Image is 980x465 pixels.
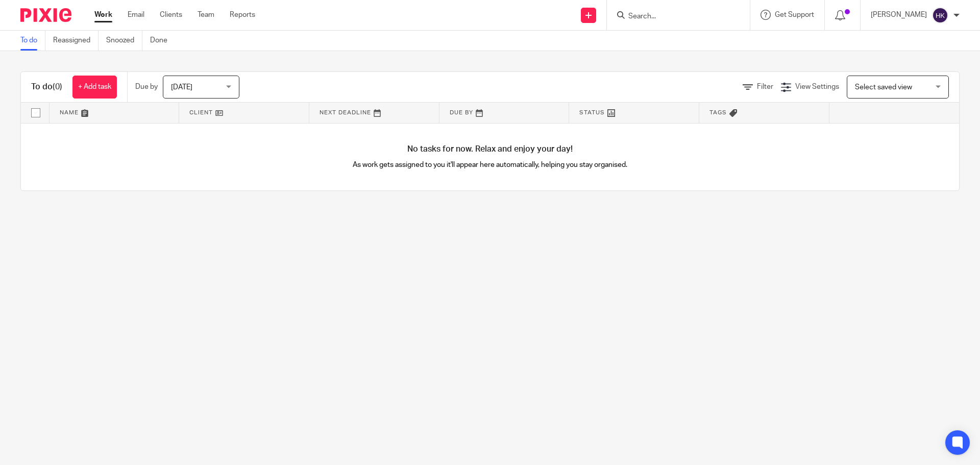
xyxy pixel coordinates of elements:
[20,31,45,51] a: To do
[795,83,839,90] span: View Settings
[106,31,142,51] a: Snoozed
[53,83,62,91] span: (0)
[20,8,71,22] img: Pixie
[757,83,773,90] span: Filter
[256,160,725,170] p: As work gets assigned to you it'll appear here automatically, helping you stay organised.
[855,84,912,91] span: Select saved view
[128,10,144,20] a: Email
[709,110,727,115] span: Tags
[21,144,959,155] h4: No tasks for now. Relax and enjoy your day!
[31,82,62,92] h1: To do
[135,82,158,92] p: Due by
[72,76,117,99] a: + Add task
[871,10,927,20] p: [PERSON_NAME]
[198,10,214,20] a: Team
[94,10,112,20] a: Work
[150,31,175,51] a: Done
[627,12,719,21] input: Search
[230,10,255,20] a: Reports
[932,7,948,23] img: svg%3E
[53,31,99,51] a: Reassigned
[171,84,192,91] span: [DATE]
[775,11,814,18] span: Get Support
[160,10,182,20] a: Clients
